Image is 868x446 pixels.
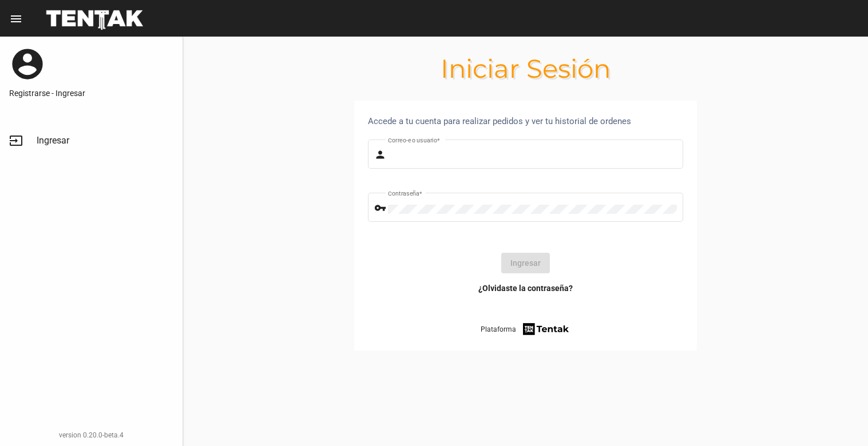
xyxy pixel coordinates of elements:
[9,134,23,148] mat-icon: input
[9,429,173,441] div: version 0.20.0-beta.4
[183,59,868,78] h1: Iniciar Sesión
[481,321,570,337] a: Plataforma
[481,324,516,335] span: Plataforma
[521,321,570,337] img: tentak-firm.png
[9,87,173,99] a: Registrarse - Ingresar
[501,253,550,273] button: Ingresar
[9,12,23,26] mat-icon: menu
[374,148,388,162] mat-icon: person
[374,201,388,215] mat-icon: vpn_key
[368,114,683,128] div: Accede a tu cuenta para realizar pedidos y ver tu historial de ordenes
[37,135,69,146] span: Ingresar
[9,46,46,82] mat-icon: account_circle
[478,282,573,294] a: ¿Olvidaste la contraseña?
